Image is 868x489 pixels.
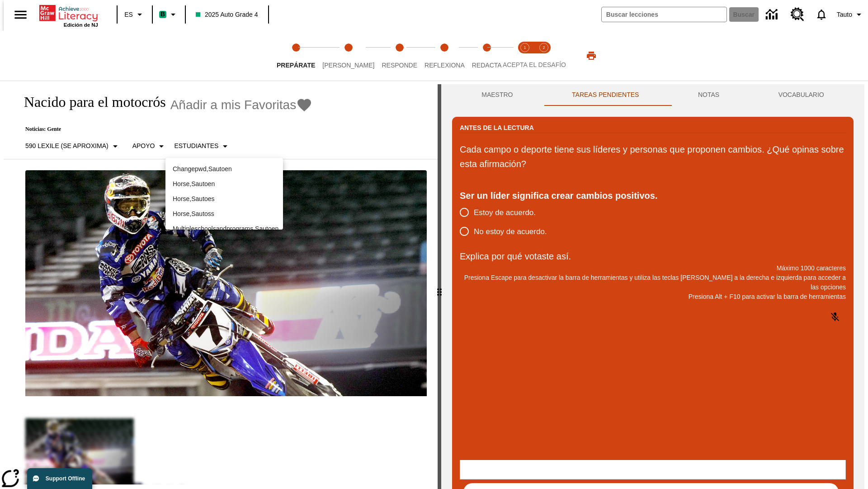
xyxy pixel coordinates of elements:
[173,224,276,234] p: Multipleschoolsandprograms , Sautoen
[173,179,276,189] p: Horse , Sautoen
[173,194,276,204] p: Horse , Sautoes
[173,209,276,219] p: Horse , Sautoss
[173,164,276,174] p: Changepwd , Sautoen
[4,7,132,15] body: Explica por qué votaste así. Máximo 1000 caracteres Presiona Alt + F10 para activar la barra de h...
